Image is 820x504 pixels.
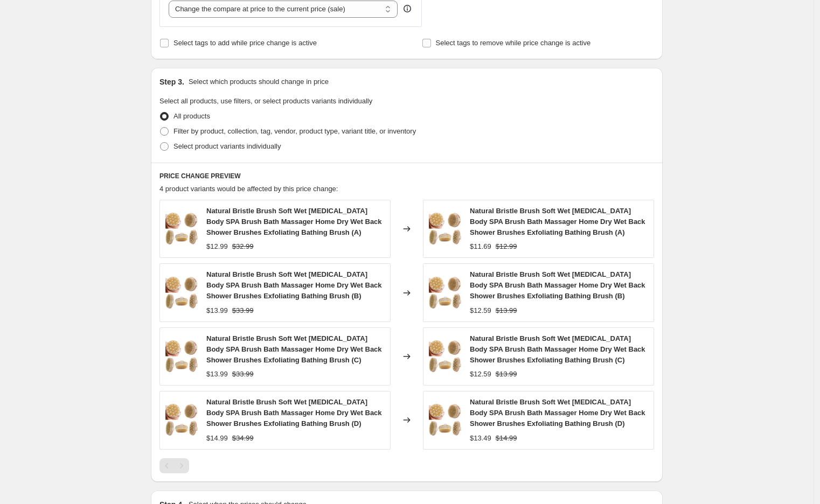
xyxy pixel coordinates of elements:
strike: $32.99 [232,241,254,252]
span: Natural Bristle Brush Soft Wet [MEDICAL_DATA] Body SPA Brush Bath Massager Home Dry Wet Back Show... [470,334,645,364]
div: help [402,3,413,14]
img: S1e907141aaba4b61b92d994869ab633fo_80x.webp [429,404,461,436]
span: Natural Bristle Brush Soft Wet [MEDICAL_DATA] Body SPA Brush Bath Massager Home Dry Wet Back Show... [206,334,382,364]
div: $11.69 [470,241,491,252]
div: $12.59 [470,305,491,316]
span: Select all products, use filters, or select products variants individually [159,97,372,105]
nav: Pagination [159,458,189,473]
span: Select tags to add while price change is active [173,39,317,47]
img: S1e907141aaba4b61b92d994869ab633fo_80x.webp [165,404,198,436]
div: $12.59 [470,369,491,380]
h2: Step 3. [159,76,184,87]
span: Natural Bristle Brush Soft Wet [MEDICAL_DATA] Body SPA Brush Bath Massager Home Dry Wet Back Show... [470,270,645,300]
span: All products [173,112,210,120]
img: S1e907141aaba4b61b92d994869ab633fo_80x.webp [429,213,461,245]
strike: $12.99 [496,241,517,252]
span: 4 product variants would be affected by this price change: [159,185,338,193]
span: Natural Bristle Brush Soft Wet [MEDICAL_DATA] Body SPA Brush Bath Massager Home Dry Wet Back Show... [206,398,382,428]
strike: $14.99 [496,433,517,444]
div: $13.99 [206,369,228,380]
div: $12.99 [206,241,228,252]
span: Natural Bristle Brush Soft Wet [MEDICAL_DATA] Body SPA Brush Bath Massager Home Dry Wet Back Show... [206,207,382,236]
img: S1e907141aaba4b61b92d994869ab633fo_80x.webp [165,340,198,373]
div: $14.99 [206,433,228,444]
span: Select product variants individually [173,142,281,150]
span: Filter by product, collection, tag, vendor, product type, variant title, or inventory [173,127,416,135]
div: $13.49 [470,433,491,444]
img: S1e907141aaba4b61b92d994869ab633fo_80x.webp [165,213,198,245]
img: S1e907141aaba4b61b92d994869ab633fo_80x.webp [429,340,461,373]
p: Select which products should change in price [189,76,329,87]
span: Select tags to remove while price change is active [436,39,591,47]
strike: $13.99 [496,305,517,316]
strike: $33.99 [232,305,254,316]
div: $13.99 [206,305,228,316]
h6: PRICE CHANGE PREVIEW [159,172,654,180]
span: Natural Bristle Brush Soft Wet [MEDICAL_DATA] Body SPA Brush Bath Massager Home Dry Wet Back Show... [470,398,645,428]
img: S1e907141aaba4b61b92d994869ab633fo_80x.webp [429,277,461,309]
strike: $13.99 [496,369,517,380]
span: Natural Bristle Brush Soft Wet [MEDICAL_DATA] Body SPA Brush Bath Massager Home Dry Wet Back Show... [470,207,645,236]
strike: $33.99 [232,369,254,380]
img: S1e907141aaba4b61b92d994869ab633fo_80x.webp [165,277,198,309]
strike: $34.99 [232,433,254,444]
span: Natural Bristle Brush Soft Wet [MEDICAL_DATA] Body SPA Brush Bath Massager Home Dry Wet Back Show... [206,270,382,300]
